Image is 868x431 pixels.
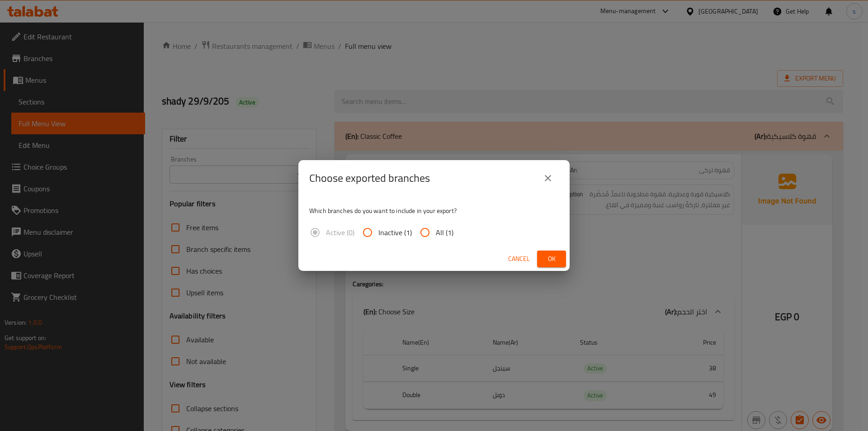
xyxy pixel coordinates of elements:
[508,253,530,265] span: Cancel
[309,206,559,215] p: Which branches do you want to include in your export?
[326,227,354,238] span: Active (0)
[436,227,453,238] span: All (1)
[378,227,412,238] span: Inactive (1)
[309,171,430,185] h2: Choose exported branches
[505,251,533,267] button: Cancel
[544,253,559,265] span: Ok
[537,167,559,189] button: close
[537,251,566,267] button: Ok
